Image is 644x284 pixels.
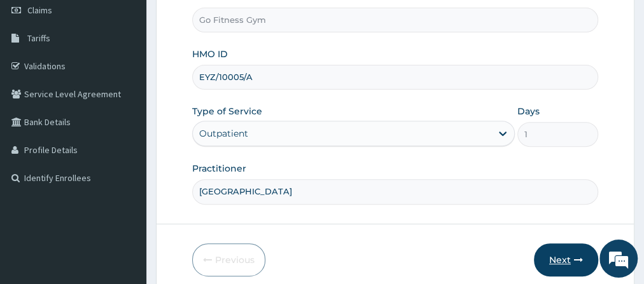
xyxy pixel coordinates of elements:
[27,32,50,44] span: Tariffs
[192,65,598,90] input: Enter HMO ID
[534,243,598,276] button: Next
[192,179,598,204] input: Enter Name
[66,71,214,88] div: Chat with us now
[192,243,265,276] button: Previous
[209,6,239,37] div: Minimize live chat window
[192,48,228,60] label: HMO ID
[6,167,242,212] textarea: Type your message and hit 'Enter'
[27,4,52,16] span: Claims
[517,105,540,118] label: Days
[192,105,262,118] label: Type of Service
[74,70,176,198] span: We're online!
[192,162,246,175] label: Practitioner
[24,64,52,95] img: d_794563401_company_1708531726252_794563401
